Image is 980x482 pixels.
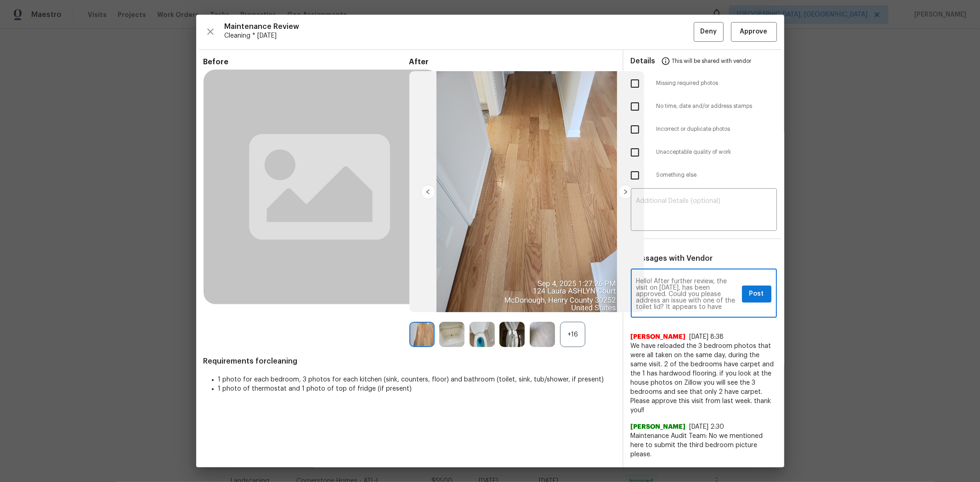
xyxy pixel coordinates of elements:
li: 1 photo of thermostat and 1 photo of top of fridge (if present) [218,384,615,393]
div: Missing required photos [623,72,784,95]
img: right-chevron-button-url [618,185,633,199]
span: [DATE] 2:30 [690,424,725,430]
span: [PERSON_NAME] [631,422,686,432]
span: Incorrect or duplicate photos [657,125,777,133]
span: No time, date and/or address stamps [657,102,777,110]
span: Details [631,50,656,72]
span: This will be shared with vendor [672,50,752,72]
span: [PERSON_NAME] [631,332,686,342]
li: 1 photo for each bedroom, 3 photos for each kitchen (sink, counters, floor) and bathroom (toilet,... [218,375,615,384]
span: Missing required photos [657,79,777,87]
button: Deny [694,22,724,42]
span: Deny [700,26,717,38]
span: We have reloaded the 3 bedroom photos that were all taken on the same day, during the same visit.... [631,342,777,415]
span: After [409,57,615,67]
div: Incorrect or duplicate photos [623,118,784,141]
button: Approve [731,22,777,42]
span: Messages with Vendor [631,255,713,262]
img: left-chevron-button-url [421,185,436,199]
span: [DATE] 8:38 [690,334,724,340]
div: Unacceptable quality of work [623,141,784,164]
div: Something else [623,164,784,187]
span: Requirements for cleaning [204,357,615,366]
button: Post [742,286,771,303]
span: Something else [657,171,777,179]
span: Maintenance Review [225,22,694,31]
span: [PERSON_NAME] [631,466,686,476]
div: +16 [560,322,585,347]
span: Cleaning * [DATE] [225,31,694,40]
span: Post [749,288,764,300]
div: No time, date and/or address stamps [623,95,784,118]
span: Unacceptable quality of work [657,148,777,156]
span: Maintenance Audit Team: No we mentioned here to submit the third bedroom picture please. [631,432,777,459]
textarea: Hello! After further review, the visit on [DATE], has been approved. Could you please address an ... [636,278,738,310]
span: Approve [740,26,768,38]
span: Before [204,57,409,67]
